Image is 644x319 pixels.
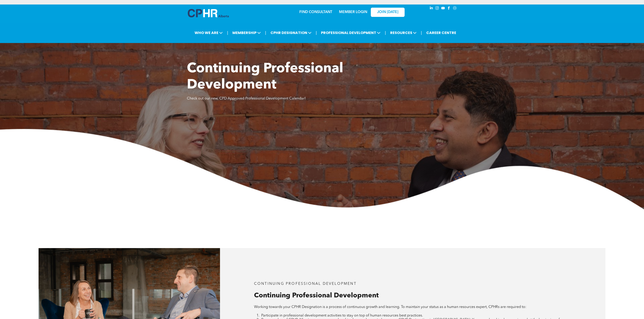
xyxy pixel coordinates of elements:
li: | [385,28,386,37]
a: CAREER CENTRE [425,29,458,37]
span: Check out our new, CPD Approved Professional Development Calendar! [187,97,306,100]
span: Working towards your CPHR Designation is a process of continuous growth and learning. To maintain... [254,305,526,309]
a: FIND CONSULTANT [299,10,332,14]
a: Social network [452,6,457,12]
span: Participate in professional development activities to stay on top of human resources best practices. [261,314,423,317]
li: | [316,28,317,37]
span: JOIN [DATE] [377,10,398,14]
a: instagram [435,6,440,12]
a: linkedin [429,6,434,12]
a: MEMBER LOGIN [339,10,367,14]
a: youtube [441,6,446,12]
span: CPHR DESIGNATION [269,29,313,37]
span: WHO WE ARE [193,29,224,37]
a: JOIN [DATE] [371,8,405,17]
li: | [421,28,422,37]
span: PROFESSIONAL DEVELOPMENT [320,29,382,37]
span: Continuing Professional Development [254,292,379,299]
span: Continuing Professional Development [187,62,343,92]
span: CONTINUING PROFESSIONAL DEVELOPMENT [254,282,357,286]
li: | [265,28,266,37]
span: MEMBERSHIP [231,29,262,37]
li: | [227,28,228,37]
span: RESOURCES [389,29,418,37]
a: facebook [447,6,451,12]
img: A blue and white logo for cp alberta [188,9,229,17]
